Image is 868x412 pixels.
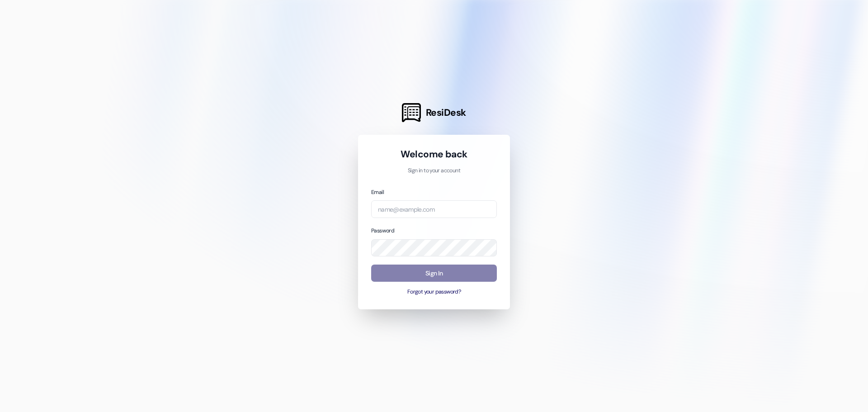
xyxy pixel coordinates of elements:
input: name@example.com [371,200,497,218]
label: Email [371,189,384,196]
button: Sign In [371,265,497,282]
img: ResiDesk Logo [402,103,421,122]
button: Forgot your password? [371,288,497,296]
h1: Welcome back [371,148,497,161]
p: Sign in to your account [371,167,497,175]
span: ResiDesk [426,106,466,119]
label: Password [371,227,394,234]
